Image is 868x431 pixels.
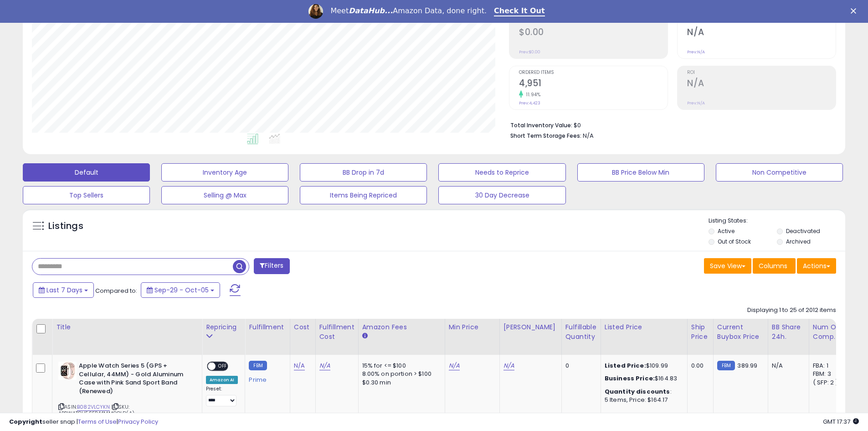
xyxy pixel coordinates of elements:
[510,121,572,129] b: Total Inventory Value:
[249,361,267,370] small: FBM
[161,163,288,182] button: Inventory Age
[438,163,565,182] button: Needs to Reprice
[605,361,646,370] b: Listed Price:
[206,322,241,332] div: Repricing
[78,417,117,426] a: Terms of Use
[118,417,158,426] a: Privacy Policy
[510,132,581,140] b: Short Term Storage Fees:
[691,362,706,370] div: 0.00
[503,322,558,332] div: [PERSON_NAME]
[717,322,764,342] div: Current Buybox Price
[687,100,705,106] small: Prev: N/A
[851,8,860,14] div: Close
[95,286,137,295] span: Compared to:
[362,322,441,332] div: Amazon Fees
[362,362,438,370] div: 15% for <= $100
[716,163,843,182] button: Non Competitive
[718,227,734,235] label: Active
[33,282,94,298] button: Last 7 Days
[216,363,230,370] span: OFF
[77,403,110,411] a: B082VLCYKN
[605,362,680,370] div: $109.99
[565,322,597,342] div: Fulfillable Quantity
[249,322,286,332] div: Fulfillment
[519,27,668,39] h2: $0.00
[254,258,289,274] button: Filters
[141,282,220,298] button: Sep-29 - Oct-05
[349,6,393,15] i: DataHub...
[691,322,709,342] div: Ship Price
[206,386,238,406] div: Preset:
[753,258,796,274] button: Columns
[46,286,82,295] span: Last 7 Days
[449,322,496,332] div: Min Price
[823,417,859,426] span: 2025-10-13 17:37 GMT
[704,258,751,274] button: Save View
[362,332,368,340] small: Amazon Fees.
[294,322,312,332] div: Cost
[605,322,683,332] div: Listed Price
[519,70,668,75] span: Ordered Items
[154,286,209,295] span: Sep-29 - Oct-05
[687,19,836,24] span: Avg. Buybox Share
[79,362,190,398] b: Apple Watch Series 5 (GPS + Cellular, 44MM) - Gold Aluminum Case with Pink Sand Sport Band (Renewed)
[449,361,460,370] a: N/A
[709,217,845,225] p: Listing States:
[9,418,158,426] div: seller snap | |
[308,4,323,19] img: Profile image for Georgie
[510,119,829,130] li: $0
[565,362,594,370] div: 0
[300,186,427,204] button: Items Being Repriced
[519,100,540,106] small: Prev: 4,423
[56,322,198,332] div: Title
[438,186,565,204] button: 30 Day Decrease
[249,373,282,384] div: Prime
[9,417,42,426] strong: Copyright
[813,379,843,387] div: ( SFP: 2 )
[687,78,836,90] h2: N/A
[583,131,594,140] span: N/A
[687,27,836,39] h2: N/A
[813,362,843,370] div: FBA: 1
[577,163,704,182] button: BB Price Below Min
[759,261,787,270] span: Columns
[23,163,150,182] button: Default
[330,6,487,16] div: Meet Amazon Data, done right.
[23,186,150,204] button: Top Sellers
[300,163,427,182] button: BB Drop in 7d
[605,396,680,404] div: 5 Items, Price: $164.17
[747,306,836,315] div: Displaying 1 to 25 of 2012 items
[717,361,735,370] small: FBM
[797,258,836,274] button: Actions
[503,361,514,370] a: N/A
[605,374,680,383] div: $164.83
[519,19,668,24] span: Profit
[362,379,438,387] div: $0.30 min
[813,322,846,342] div: Num of Comp.
[605,388,680,396] div: :
[523,91,540,98] small: 11.94%
[362,370,438,378] div: 8.00% on portion > $100
[319,361,330,370] a: N/A
[48,220,83,233] h5: Listings
[319,322,354,342] div: Fulfillment Cost
[718,238,751,245] label: Out of Stock
[772,362,802,370] div: N/A
[605,374,655,383] b: Business Price:
[206,376,238,384] div: Amazon AI
[772,322,805,342] div: BB Share 24h.
[58,362,77,380] img: 41j4jpPskrL._SL40_.jpg
[605,387,670,396] b: Quantity discounts
[294,361,305,370] a: N/A
[519,49,540,55] small: Prev: $0.00
[813,370,843,378] div: FBM: 3
[519,78,668,90] h2: 4,951
[786,238,811,245] label: Archived
[687,70,836,75] span: ROI
[494,6,545,16] a: Check It Out
[161,186,288,204] button: Selling @ Max
[737,361,757,370] span: 389.99
[687,49,705,55] small: Prev: N/A
[786,227,820,235] label: Deactivated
